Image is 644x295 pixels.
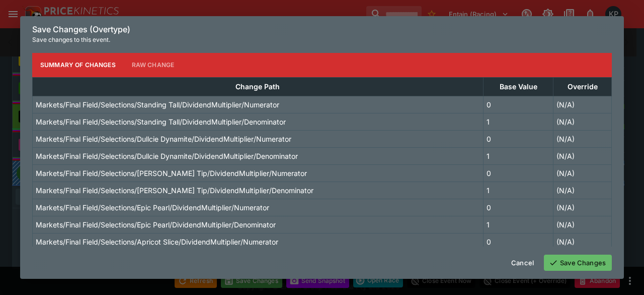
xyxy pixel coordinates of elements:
td: 0 [483,233,553,250]
button: Summary of Changes [32,53,124,77]
p: Markets/Final Field/Selections/[PERSON_NAME] Tip/DividendMultiplier/Denominator [36,185,313,196]
p: Save changes to this event. [32,35,612,45]
p: Markets/Final Field/Selections/Dullcie Dynamite/DividendMultiplier/Numerator [36,134,291,144]
td: 0 [483,164,553,182]
td: 0 [483,199,553,216]
td: 0 [483,96,553,113]
td: 1 [483,113,553,130]
p: Markets/Final Field/Selections/Standing Tall/DividendMultiplier/Denominator [36,116,286,127]
td: (N/A) [553,130,612,147]
p: Markets/Final Field/Selections/Dullcie Dynamite/DividendMultiplier/Denominator [36,151,298,161]
th: Override [553,77,612,96]
button: Cancel [505,255,540,271]
p: Markets/Final Field/Selections/Apricot Slice/DividendMultiplier/Numerator [36,237,278,247]
p: Markets/Final Field/Selections/Standing Tall/DividendMultiplier/Numerator [36,99,279,110]
button: Raw Change [124,53,183,77]
td: (N/A) [553,96,612,113]
td: (N/A) [553,233,612,250]
td: 0 [483,130,553,147]
td: (N/A) [553,182,612,199]
p: Markets/Final Field/Selections/Epic Pearl/DividendMultiplier/Numerator [36,202,269,213]
td: 1 [483,182,553,199]
td: (N/A) [553,216,612,233]
h6: Save Changes (Overtype) [32,24,612,35]
p: Markets/Final Field/Selections/[PERSON_NAME] Tip/DividendMultiplier/Numerator [36,168,307,179]
td: (N/A) [553,113,612,130]
p: Markets/Final Field/Selections/Epic Pearl/DividendMultiplier/Denominator [36,219,276,230]
td: 1 [483,147,553,164]
th: Base Value [483,77,553,96]
td: (N/A) [553,164,612,182]
td: 1 [483,216,553,233]
th: Change Path [33,77,484,96]
td: (N/A) [553,147,612,164]
td: (N/A) [553,199,612,216]
button: Save Changes [544,255,612,271]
